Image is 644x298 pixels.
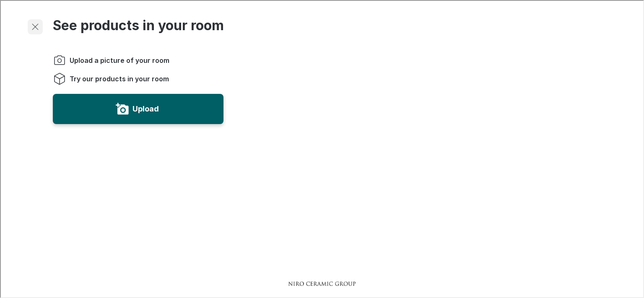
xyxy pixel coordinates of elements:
[288,274,355,292] a: Visit Niro Granite homepage
[52,53,223,85] ol: Instructions
[69,73,168,83] span: Try our products in your room
[52,93,223,123] button: Upload a picture of your room
[27,18,42,34] button: Exit visualizer
[69,55,169,64] span: Upload a picture of your room
[132,101,158,115] label: Upload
